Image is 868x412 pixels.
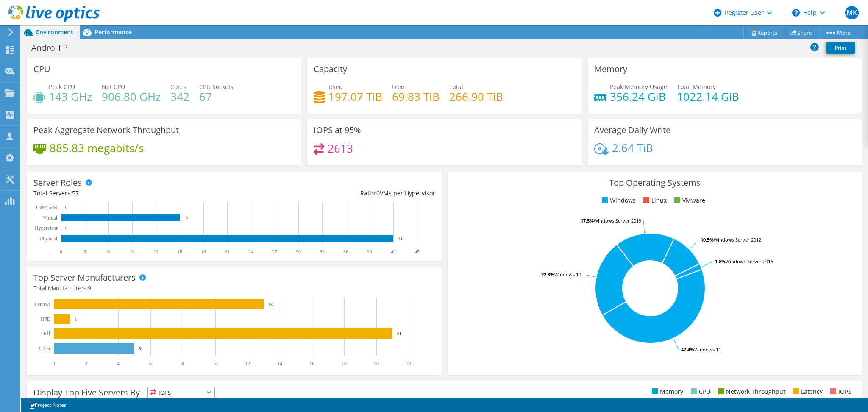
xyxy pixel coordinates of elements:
[43,215,58,221] text: Virtual
[40,316,50,322] text: HPE
[581,217,594,224] tspan: 17.5%
[149,361,152,367] text: 6
[309,361,314,367] text: 16
[177,249,182,255] text: 15
[184,216,188,220] text: 15
[610,92,667,101] h4: 356.24 GiB
[296,249,301,255] text: 30
[397,331,401,336] text: 21
[272,249,277,255] text: 27
[28,43,81,53] h1: Andro_FP
[328,83,343,91] span: Used
[641,196,667,205] li: Linux
[677,83,716,91] span: Total Memory
[102,92,161,101] h4: 906.80 GHz
[726,258,773,264] tspan: Windows Server 2016
[694,346,721,353] tspan: Windows 11
[328,92,382,101] h4: 197.07 TiB
[791,387,823,396] li: Latency
[107,249,110,255] text: 6
[406,361,411,367] text: 22
[72,189,79,197] span: 57
[342,361,347,367] text: 18
[60,249,62,255] text: 0
[594,125,670,135] h3: Average Daily Write
[41,331,50,337] text: Dell
[49,92,92,101] h4: 143 GHz
[23,400,72,410] a: Project Notes
[320,249,325,255] text: 33
[35,225,58,231] text: Hypervisor
[39,345,50,351] text: Other
[554,271,581,278] tspan: Windows 10
[314,64,347,74] h3: Capacity
[213,361,218,367] text: 10
[40,236,57,242] text: Physical
[715,258,726,264] tspan: 1.8%
[677,92,739,101] h4: 1022.14 GiB
[148,387,214,398] span: IOPS
[792,9,800,17] svg: \n
[50,143,144,153] h4: 885.83 megabits/s
[36,28,73,36] span: Environment
[600,196,636,205] li: Windows
[277,361,282,367] text: 14
[845,6,859,19] span: MK
[201,249,206,255] text: 18
[374,361,379,367] text: 20
[367,249,372,255] text: 39
[391,249,396,255] text: 42
[33,284,435,293] h4: Total Manufacturers:
[34,301,50,307] text: Lenovo
[818,26,857,39] a: More
[672,196,705,205] li: VMware
[268,302,273,307] text: 13
[612,143,653,153] h4: 2.64 TiB
[170,92,189,101] h4: 342
[376,189,380,197] span: 0
[343,249,348,255] text: 36
[181,361,184,367] text: 8
[449,83,463,91] span: Total
[153,249,159,255] text: 12
[49,83,75,91] span: Peak CPU
[828,387,851,396] li: IOPS
[225,249,230,255] text: 21
[131,249,134,255] text: 9
[95,28,132,36] span: Performance
[36,204,57,210] text: Guest VM
[610,83,667,91] span: Peak Memory Usage
[681,346,694,353] tspan: 47.4%
[328,144,353,153] h4: 2613
[689,387,710,396] li: CPU
[415,249,420,255] text: 45
[743,26,784,39] a: Reports
[74,317,77,322] text: 1
[541,271,554,278] tspan: 22.8%
[248,249,253,255] text: 24
[398,237,402,241] text: 42
[234,189,435,198] div: Ratio: VMs per Hypervisor
[594,64,627,74] h3: Memory
[826,42,855,54] a: Print
[33,125,179,135] h3: Peak Aggregate Network Throughput
[594,217,641,224] tspan: Windows Server 2019
[65,226,67,230] text: 0
[33,178,82,187] h3: Server Roles
[392,92,440,101] h4: 69.83 TiB
[199,83,234,91] span: CPU Sockets
[449,92,503,101] h4: 266.90 TiB
[714,237,761,243] tspan: Windows Server 2012
[33,64,50,74] h3: CPU
[701,237,714,243] tspan: 10.5%
[392,83,404,91] span: Free
[88,284,91,292] span: 9
[716,387,785,396] li: Network Throughput
[245,361,250,367] text: 12
[314,125,361,135] h3: IOPS at 95%
[33,273,136,282] h3: Top Server Manufacturers
[784,26,818,39] a: Share
[53,361,55,367] text: 0
[102,83,125,91] span: Net CPU
[65,205,67,209] text: 0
